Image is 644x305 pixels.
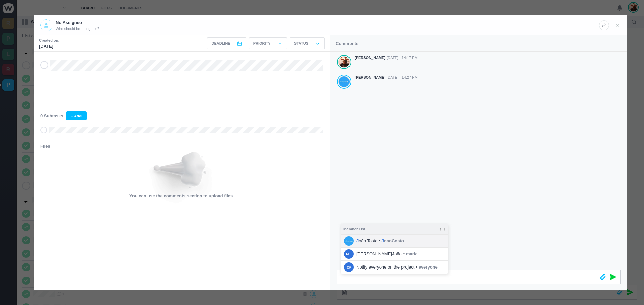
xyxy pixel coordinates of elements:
[356,264,414,271] span: Notify everyone on the pro ect
[39,43,59,50] p: [DATE]
[356,251,402,257] span: [PERSON_NAME] oão
[253,41,271,46] p: Priority
[440,226,445,232] small: ↑ ↓
[382,238,384,243] strong: J
[406,251,418,257] span: maria
[294,41,308,46] p: Status
[379,238,380,244] i: •
[56,26,99,32] span: Who should be doing this?
[419,264,438,271] span: everyone
[356,238,377,244] span: oão Tosta
[392,251,394,256] strong: J
[344,249,354,259] span: M
[341,224,448,235] div: Member List
[56,19,99,26] p: No Assignee
[211,41,230,46] span: Deadline
[416,264,417,270] i: •
[356,238,359,243] strong: J
[350,251,352,257] strong: J
[407,264,409,270] strong: j
[403,251,405,257] i: •
[344,236,354,246] img: a80dcdb448ef7251c8e3b570e89cda4ef034be1b.jpg
[336,40,358,47] p: Comments
[344,262,354,272] span: @
[382,238,404,244] span: oaoCosta
[39,37,59,43] small: Created on:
